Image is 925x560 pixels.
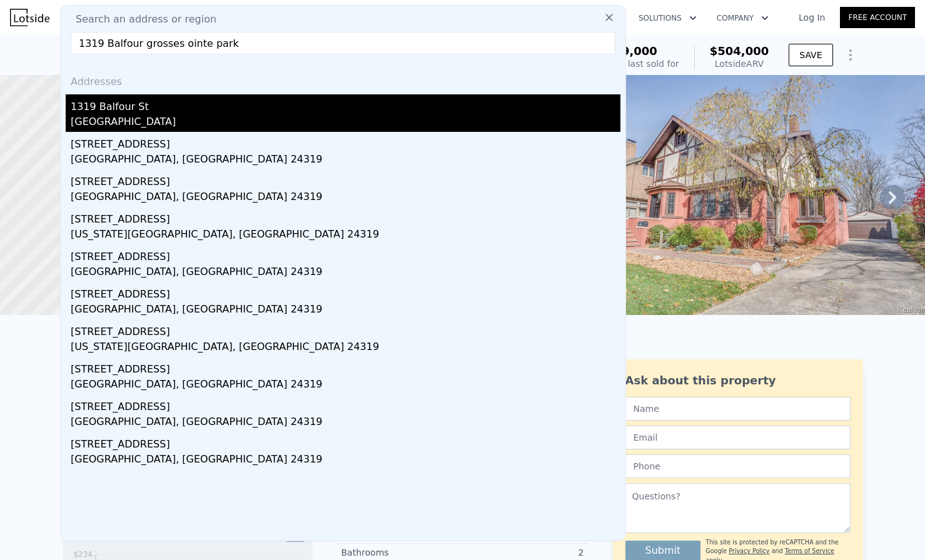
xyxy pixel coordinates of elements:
button: Solutions [629,7,707,29]
div: [STREET_ADDRESS] [71,169,620,189]
div: [US_STATE][GEOGRAPHIC_DATA], [GEOGRAPHIC_DATA] 24319 [71,339,620,357]
span: $419,000 [598,44,657,57]
a: Log In [784,11,840,24]
div: [STREET_ADDRESS] [71,357,620,377]
div: [GEOGRAPHIC_DATA], [GEOGRAPHIC_DATA] 24319 [71,414,620,432]
button: Company [707,7,779,29]
a: Terms of Service [785,547,834,554]
div: [STREET_ADDRESS] [71,244,620,264]
input: Phone [625,454,851,478]
div: [GEOGRAPHIC_DATA], [GEOGRAPHIC_DATA] 24319 [71,302,620,319]
div: [STREET_ADDRESS] [71,132,620,152]
div: Bathrooms [341,546,463,559]
div: [STREET_ADDRESS] [71,319,620,339]
div: [GEOGRAPHIC_DATA] [71,114,620,132]
div: 1319 Balfour St [71,94,620,114]
div: 2 [463,546,584,559]
div: [GEOGRAPHIC_DATA], [GEOGRAPHIC_DATA] 24319 [71,189,620,207]
div: [GEOGRAPHIC_DATA], [GEOGRAPHIC_DATA] 24319 [71,452,620,469]
a: Free Account [840,7,915,28]
span: Search an address or region [66,12,216,27]
button: Show Options [838,42,863,67]
div: [GEOGRAPHIC_DATA], [GEOGRAPHIC_DATA] 24319 [71,152,620,169]
div: [STREET_ADDRESS] [71,282,620,302]
div: [GEOGRAPHIC_DATA], [GEOGRAPHIC_DATA] 24319 [71,377,620,394]
img: Lotside [10,9,49,26]
div: [STREET_ADDRESS] [71,432,620,452]
div: [US_STATE][GEOGRAPHIC_DATA], [GEOGRAPHIC_DATA] 24319 [71,227,620,244]
div: Lotside ARV [710,57,769,70]
button: SAVE [789,44,832,66]
span: $504,000 [710,44,769,57]
a: Privacy Policy [729,547,769,554]
tspan: $234 [73,550,93,559]
div: Off Market, last sold for [577,57,679,70]
div: Ask about this property [625,372,851,389]
div: Addresses [66,64,620,94]
input: Name [625,397,851,421]
div: [GEOGRAPHIC_DATA], [GEOGRAPHIC_DATA] 24319 [71,264,620,282]
div: [STREET_ADDRESS] [71,207,620,227]
div: [STREET_ADDRESS] [71,394,620,414]
input: Enter an address, city, region, neighborhood or zip code [71,32,615,54]
input: Email [625,426,851,449]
